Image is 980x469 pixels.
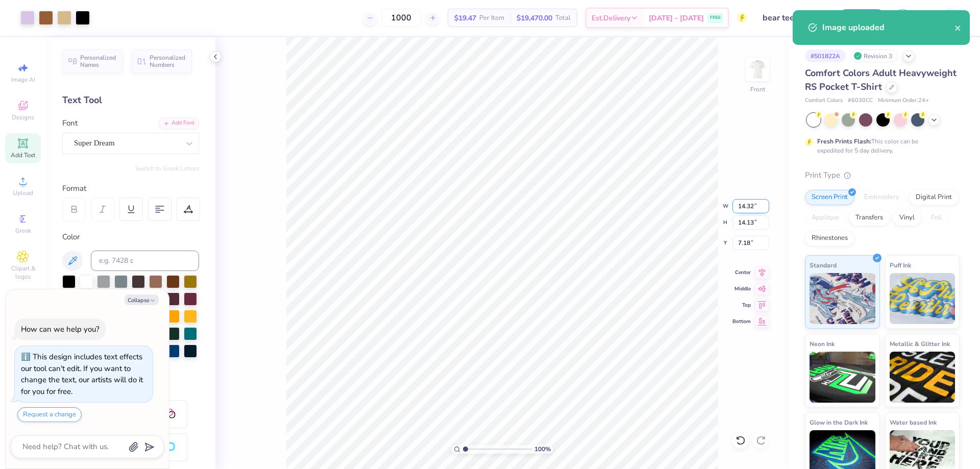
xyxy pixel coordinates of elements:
[747,59,768,80] img: Front
[479,13,504,23] span: Per Item
[805,210,846,226] div: Applique
[80,54,116,68] span: Personalized Names
[805,169,960,181] div: Print Type
[534,445,551,454] span: 100 %
[849,210,890,226] div: Transfers
[732,318,751,325] span: Bottom
[732,285,751,292] span: Middle
[592,13,630,23] span: Est. Delivery
[805,231,854,246] div: Rhinestones
[555,13,571,23] span: Total
[924,210,948,226] div: Foil
[810,352,875,403] img: Neon Ink
[848,96,873,105] span: # 6030CC
[878,96,929,105] span: Minimum Order: 24 +
[649,13,704,23] span: [DATE] - [DATE]
[5,264,41,281] span: Clipart & logos
[750,85,765,94] div: Front
[21,324,100,334] div: How can we help you?
[810,338,835,349] span: Neon Ink
[13,189,33,197] span: Upload
[805,96,843,105] span: Comfort Colors
[755,8,830,28] input: Untitled Design
[810,417,868,428] span: Glow in the Dark Ink
[909,190,959,205] div: Digital Print
[890,352,955,403] img: Metallic & Glitter Ink
[732,269,751,276] span: Center
[62,117,78,129] label: Font
[805,67,957,93] span: Comfort Colors Adult Heavyweight RS Pocket T-Shirt
[15,227,31,235] span: Greek
[805,190,854,205] div: Screen Print
[11,76,35,84] span: Image AI
[91,251,199,271] input: e.g. 7428 c
[810,273,875,324] img: Standard
[62,93,199,107] div: Text Tool
[135,164,199,172] button: Switch to Greek Letters
[21,352,143,397] div: This design includes text effects our tool can't edit. If you want to change the text, our artist...
[805,50,846,62] div: # 501822A
[12,113,34,121] span: Designs
[817,137,871,145] strong: Fresh Prints Flash:
[817,137,943,155] div: This color can be expedited for 5 day delivery.
[810,260,837,270] span: Standard
[159,117,199,129] div: Add Font
[710,14,721,21] span: FREE
[822,21,954,34] div: Image uploaded
[890,417,937,428] span: Water based Ink
[125,294,159,305] button: Collapse
[17,407,82,422] button: Request a change
[851,50,898,62] div: Revision 3
[62,231,199,243] div: Color
[893,210,921,226] div: Vinyl
[954,21,962,34] button: close
[11,151,35,159] span: Add Text
[381,9,421,27] input: – –
[890,273,955,324] img: Puff Ink
[890,338,950,349] span: Metallic & Glitter Ink
[517,13,552,23] span: $19,470.00
[857,190,906,205] div: Embroidery
[732,302,751,309] span: Top
[890,260,911,270] span: Puff Ink
[454,13,476,23] span: $19.47
[150,54,186,68] span: Personalized Numbers
[62,183,200,194] div: Format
